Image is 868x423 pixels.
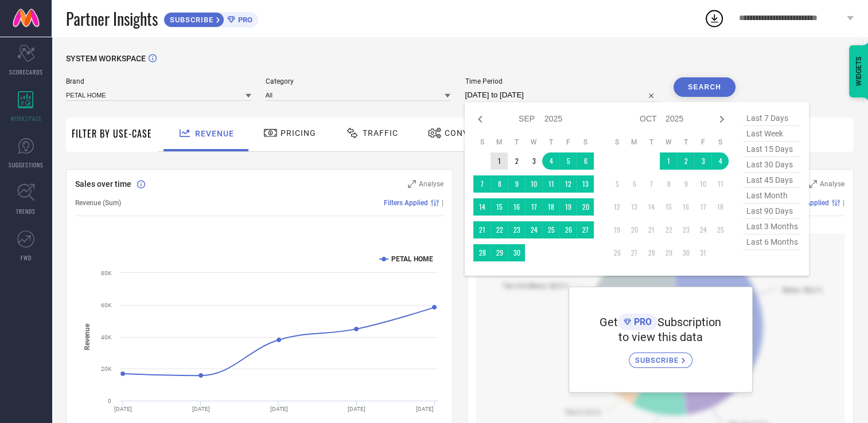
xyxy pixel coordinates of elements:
button: Search [674,77,735,97]
th: Wednesday [525,138,542,147]
td: Mon Oct 27 2025 [625,244,643,261]
td: Mon Sep 15 2025 [491,198,508,216]
tspan: Revenue [83,323,91,350]
text: 40K [101,334,112,340]
td: Sat Oct 25 2025 [711,221,729,238]
td: Fri Oct 24 2025 [694,221,711,238]
td: Sun Sep 21 2025 [473,221,491,238]
text: PETAL HOME [391,255,433,263]
td: Thu Oct 23 2025 [677,221,694,238]
td: Thu Sep 18 2025 [542,198,559,216]
span: Brand [66,77,251,85]
td: Sun Oct 12 2025 [608,198,625,216]
span: Analyse [820,180,844,188]
th: Sunday [608,138,625,147]
span: to view this data [618,330,703,344]
td: Tue Sep 16 2025 [508,198,525,216]
span: Subscription [657,315,721,329]
td: Wed Sep 24 2025 [525,221,542,238]
div: Next month [715,112,729,126]
span: Revenue [195,129,234,138]
span: | [843,199,844,207]
span: SUBSCRIBE [635,356,682,365]
th: Friday [559,138,577,147]
span: SCORECARDS [9,68,43,76]
th: Sunday [473,138,491,147]
td: Fri Sep 19 2025 [559,198,577,216]
th: Tuesday [508,138,525,147]
td: Tue Sep 02 2025 [508,152,525,170]
span: Get [600,315,618,329]
td: Wed Sep 10 2025 [525,175,542,193]
text: 60K [101,302,112,308]
span: | [442,199,443,207]
input: Select time period [465,88,659,102]
td: Sat Oct 04 2025 [711,152,729,170]
td: Tue Oct 07 2025 [643,175,660,193]
td: Mon Oct 06 2025 [625,175,643,193]
td: Mon Sep 22 2025 [491,221,508,238]
td: Mon Sep 01 2025 [491,152,508,170]
span: Revenue (Sum) [75,199,121,207]
a: SUBSCRIBE [629,344,692,368]
td: Tue Oct 14 2025 [643,198,660,216]
td: Wed Sep 03 2025 [525,152,542,170]
td: Thu Oct 30 2025 [677,244,694,261]
div: Previous month [473,112,487,126]
text: [DATE] [192,406,210,412]
td: Mon Oct 20 2025 [625,221,643,238]
td: Sat Sep 20 2025 [577,198,594,216]
text: 20K [101,366,112,372]
span: last month [743,188,800,203]
text: 80K [101,270,112,276]
svg: Zoom [809,180,817,188]
td: Thu Oct 09 2025 [677,175,694,193]
td: Wed Oct 22 2025 [660,221,677,238]
td: Tue Sep 23 2025 [508,221,525,238]
td: Fri Sep 26 2025 [559,221,577,238]
td: Tue Sep 30 2025 [508,244,525,261]
td: Wed Oct 29 2025 [660,244,677,261]
td: Sun Sep 28 2025 [473,244,491,261]
span: WORKSPACE [10,114,42,123]
th: Saturday [577,138,594,147]
span: last 3 months [743,219,800,234]
td: Tue Sep 09 2025 [508,175,525,193]
span: last week [743,126,800,142]
span: PRO [235,15,252,24]
th: Friday [694,138,711,147]
td: Tue Oct 28 2025 [643,244,660,261]
span: FWD [21,253,32,262]
td: Sun Sep 14 2025 [473,198,491,216]
td: Mon Oct 13 2025 [625,198,643,216]
td: Sat Sep 06 2025 [577,152,594,170]
div: Open download list [704,8,725,29]
th: Thursday [542,138,559,147]
span: SUGGESTIONS [9,160,44,169]
td: Mon Sep 08 2025 [491,175,508,193]
text: [DATE] [270,406,288,412]
td: Fri Oct 03 2025 [694,152,711,170]
td: Fri Sep 12 2025 [559,175,577,193]
td: Tue Oct 21 2025 [643,221,660,238]
span: Analyse [419,180,443,188]
span: last 7 days [743,111,800,126]
span: PRO [631,316,652,327]
td: Fri Oct 10 2025 [694,175,711,193]
span: Filters Applied [384,199,428,207]
span: last 15 days [743,142,800,157]
span: SYSTEM WORKSPACE [66,54,146,63]
td: Sat Oct 11 2025 [711,175,729,193]
span: TRENDS [16,207,36,216]
td: Sun Oct 19 2025 [608,221,625,238]
th: Tuesday [643,138,660,147]
td: Mon Sep 29 2025 [491,244,508,261]
span: last 6 months [743,234,800,250]
td: Fri Oct 17 2025 [694,198,711,216]
td: Thu Oct 16 2025 [677,198,694,216]
a: SUBSCRIBEPRO [164,9,258,28]
span: Conversion [445,128,500,138]
td: Wed Oct 08 2025 [660,175,677,193]
td: Sun Oct 26 2025 [608,244,625,261]
td: Sat Oct 18 2025 [711,198,729,216]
